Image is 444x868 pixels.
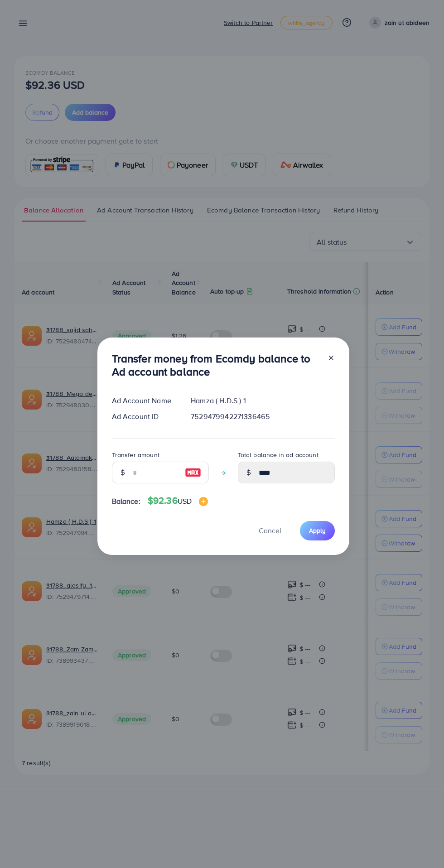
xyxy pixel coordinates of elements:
[105,395,184,406] div: Ad Account Name
[238,450,319,459] label: Total balance in ad account
[148,495,208,506] h4: $92.36
[183,411,342,422] div: 7529479942271336465
[183,395,342,406] div: Hamza ( H.D.S ) 1
[178,496,192,506] span: USD
[105,411,184,422] div: Ad Account ID
[185,467,201,478] img: image
[247,521,293,540] button: Cancel
[309,526,326,535] span: Apply
[112,450,159,459] label: Transfer amount
[300,521,335,540] button: Apply
[199,497,208,506] img: image
[112,496,140,506] span: Balance:
[405,827,437,861] iframe: Chat
[259,526,281,535] span: Cancel
[112,352,320,378] h3: Transfer money from Ecomdy balance to Ad account balance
